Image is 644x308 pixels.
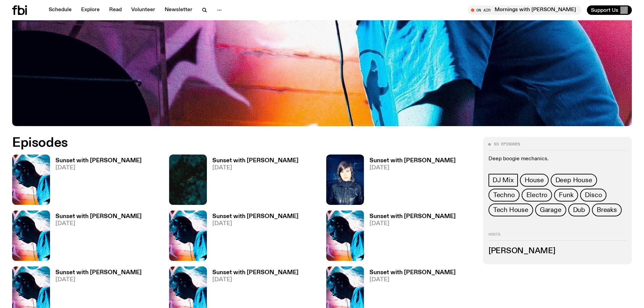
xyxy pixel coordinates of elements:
[207,214,299,261] a: Sunset with [PERSON_NAME][DATE]
[488,156,626,162] p: Deep boogie mechanics.
[494,142,520,146] span: 93 episodes
[369,270,456,276] h3: Sunset with [PERSON_NAME]
[326,210,364,261] img: Simon Caldwell stands side on, looking downwards. He has headphones on. Behind him is a brightly ...
[55,270,142,276] h3: Sunset with [PERSON_NAME]
[551,174,597,187] a: Deep House
[369,214,456,219] h3: Sunset with [PERSON_NAME]
[540,206,562,214] span: Garage
[207,158,299,205] a: Sunset with [PERSON_NAME][DATE]
[488,247,626,255] h3: [PERSON_NAME]
[526,191,548,199] span: Electro
[597,206,617,214] span: Breaks
[369,165,456,171] span: [DATE]
[580,189,606,202] a: Disco
[364,158,456,205] a: Sunset with [PERSON_NAME][DATE]
[212,270,299,276] h3: Sunset with [PERSON_NAME]
[585,191,602,199] span: Disco
[12,210,50,261] img: Simon Caldwell stands side on, looking downwards. He has headphones on. Behind him is a brightly ...
[568,204,590,216] a: Dub
[77,5,104,15] a: Explore
[169,210,207,261] img: Simon Caldwell stands side on, looking downwards. He has headphones on. Behind him is a brightly ...
[493,206,528,214] span: Tech House
[364,214,456,261] a: Sunset with [PERSON_NAME][DATE]
[522,189,552,202] a: Electro
[55,277,142,283] span: [DATE]
[369,277,456,283] span: [DATE]
[488,174,518,187] a: DJ Mix
[55,158,142,164] h3: Sunset with [PERSON_NAME]
[554,189,578,202] a: Funk
[50,214,142,261] a: Sunset with [PERSON_NAME][DATE]
[525,176,544,184] span: House
[45,5,76,15] a: Schedule
[212,214,299,219] h3: Sunset with [PERSON_NAME]
[161,5,196,15] a: Newsletter
[555,176,592,184] span: Deep House
[55,165,142,171] span: [DATE]
[212,221,299,227] span: [DATE]
[369,221,456,227] span: [DATE]
[573,206,585,214] span: Dub
[591,7,618,13] span: Support Us
[12,137,423,149] h2: Episodes
[12,155,50,205] img: Simon Caldwell stands side on, looking downwards. He has headphones on. Behind him is a brightly ...
[468,5,581,15] button: On AirMornings with [PERSON_NAME]
[520,174,549,187] a: House
[369,158,456,164] h3: Sunset with [PERSON_NAME]
[592,204,622,216] a: Breaks
[212,165,299,171] span: [DATE]
[212,158,299,164] h3: Sunset with [PERSON_NAME]
[587,5,632,15] button: Support Us
[493,191,515,199] span: Techno
[559,191,573,199] span: Funk
[55,221,142,227] span: [DATE]
[488,233,626,241] h2: Hosts
[488,189,520,202] a: Techno
[50,158,142,205] a: Sunset with [PERSON_NAME][DATE]
[105,5,126,15] a: Read
[493,176,514,184] span: DJ Mix
[127,5,159,15] a: Volunteer
[55,214,142,219] h3: Sunset with [PERSON_NAME]
[535,204,566,216] a: Garage
[212,277,299,283] span: [DATE]
[488,204,533,216] a: Tech House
